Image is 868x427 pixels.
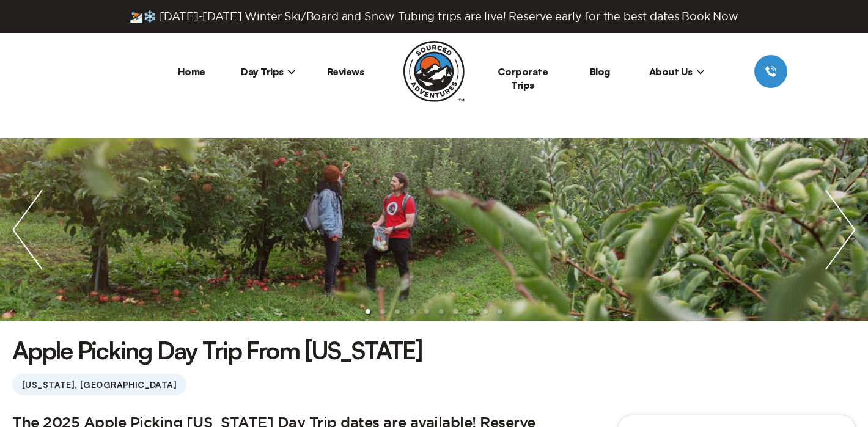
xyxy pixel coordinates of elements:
li: slide item 10 [498,309,502,314]
li: slide item 2 [380,309,385,314]
span: Day Trips [241,65,296,78]
li: slide item 3 [395,309,400,314]
a: Blog [590,65,610,78]
img: Sourced Adventures company logo [403,41,465,102]
span: ⛷️❄️ [DATE]-[DATE] Winter Ski/Board and Snow Tubing trips are live! Reserve early for the best da... [130,10,738,23]
li: slide item 7 [454,309,458,314]
li: slide item 5 [424,309,429,314]
li: slide item 1 [366,309,370,314]
a: Reviews [327,65,364,78]
span: Book Now [682,10,738,22]
a: Corporate Trips [498,65,548,91]
li: slide item 8 [468,309,473,314]
h1: Apple Picking Day Trip From [US_STATE] [12,334,422,367]
li: slide item 6 [439,309,444,314]
li: slide item 9 [483,309,488,314]
img: next slide / item [813,138,868,321]
span: About Us [649,65,705,78]
span: [US_STATE], [GEOGRAPHIC_DATA] [12,374,186,395]
a: Home [178,65,205,78]
li: slide item 4 [410,309,414,314]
